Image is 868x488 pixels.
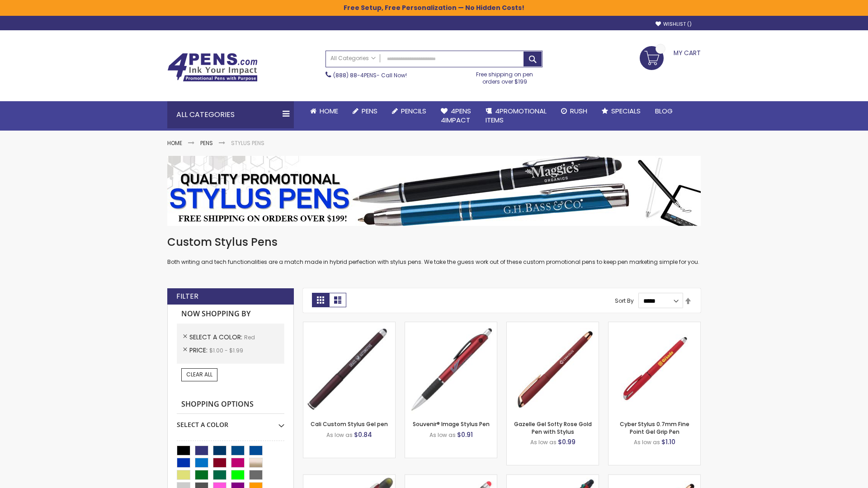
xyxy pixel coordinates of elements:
a: All Categories [326,51,380,66]
a: Souvenir® Image Stylus Pen [413,420,490,428]
strong: Filter [176,291,198,301]
a: Cali Custom Stylus Gel pen [311,420,388,428]
strong: Grid [312,293,329,307]
strong: Now Shopping by [177,305,284,324]
span: $1.00 - $1.99 [209,347,243,354]
a: Blog [648,101,680,121]
img: Souvenir® Image Stylus Pen-Red [405,322,497,414]
div: Both writing and tech functionalities are a match made in hybrid perfection with stylus pens. We ... [167,235,701,266]
a: Home [167,139,182,147]
span: Red [244,333,255,341]
img: Cali Custom Stylus Gel pen-Red [303,322,395,414]
span: Rush [570,106,587,116]
div: Free shipping on pen orders over $199 [467,67,543,85]
a: Cali Custom Stylus Gel pen-Red [303,322,395,329]
a: 4PROMOTIONALITEMS [478,101,554,131]
span: Home [320,106,338,116]
span: Blog [655,106,673,116]
label: Sort By [615,297,634,305]
a: Orbitor 4 Color Assorted Ink Metallic Stylus Pens-Red [507,474,599,482]
a: Clear All [181,368,217,381]
img: Stylus Pens [167,156,701,226]
span: - Call Now! [333,71,407,79]
strong: Shopping Options [177,395,284,414]
a: Home [303,101,345,121]
a: Souvenir® Image Stylus Pen-Red [405,322,497,329]
div: All Categories [167,101,294,128]
span: Pens [362,106,377,116]
a: 4Pens4impact [434,101,478,131]
h1: Custom Stylus Pens [167,235,701,249]
div: Select A Color [177,414,284,429]
a: Gazelle Gel Softy Rose Gold Pen with Stylus - ColorJet-Red [609,474,700,482]
span: $0.91 [457,430,473,439]
span: As low as [326,431,353,439]
span: Clear All [186,371,212,378]
span: All Categories [330,55,376,62]
a: Gazelle Gel Softy Rose Gold Pen with Stylus [514,420,592,435]
img: Gazelle Gel Softy Rose Gold Pen with Stylus-Red [507,322,599,414]
a: Souvenir® Jalan Highlighter Stylus Pen Combo-Red [303,474,395,482]
strong: Stylus Pens [231,139,264,147]
img: Cyber Stylus 0.7mm Fine Point Gel Grip Pen-Red [609,322,700,414]
span: Pencils [401,106,426,116]
span: 4Pens 4impact [441,106,471,125]
a: Cyber Stylus 0.7mm Fine Point Gel Grip Pen [620,420,689,435]
span: As low as [429,431,456,439]
span: Specials [611,106,641,116]
span: As low as [530,438,557,446]
span: Select A Color [189,333,244,342]
span: $1.10 [661,437,675,446]
span: Price [189,346,209,355]
span: $0.84 [354,430,372,439]
span: As low as [634,438,660,446]
a: Rush [554,101,594,121]
a: (888) 88-4PENS [333,71,377,79]
a: Pens [345,101,385,121]
a: Cyber Stylus 0.7mm Fine Point Gel Grip Pen-Red [609,322,700,329]
span: 4PROMOTIONAL ITEMS [486,106,547,125]
span: $0.99 [558,437,576,446]
a: Specials [594,101,648,121]
img: 4Pens Custom Pens and Promotional Products [167,53,258,82]
a: Wishlist [656,21,692,28]
a: Pencils [385,101,434,121]
a: Islander Softy Gel with Stylus - ColorJet Imprint-Red [405,474,497,482]
a: Gazelle Gel Softy Rose Gold Pen with Stylus-Red [507,322,599,329]
a: Pens [200,139,213,147]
